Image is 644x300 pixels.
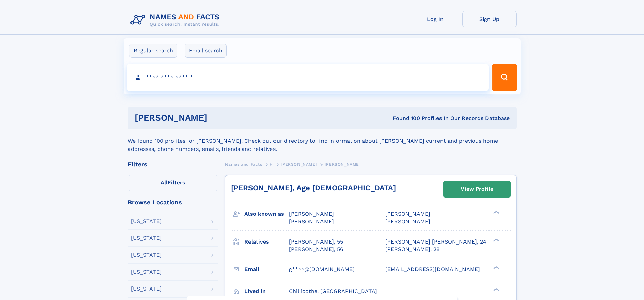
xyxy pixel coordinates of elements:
div: [US_STATE] [131,286,162,292]
div: View Profile [461,181,493,197]
label: Filters [128,175,218,191]
label: Email search [185,44,227,58]
a: H [270,160,273,168]
a: [PERSON_NAME], 56 [289,246,343,253]
div: [US_STATE] [131,252,162,258]
div: Browse Locations [128,199,218,205]
span: Chillicothe, [GEOGRAPHIC_DATA] [289,288,377,294]
h3: Also known as [244,208,289,220]
a: [PERSON_NAME] [PERSON_NAME], 24 [385,238,486,246]
h1: [PERSON_NAME] [135,114,300,122]
h3: Email [244,263,289,275]
h3: Lived in [244,285,289,297]
div: ❯ [492,238,500,242]
img: Logo Names and Facts [128,11,225,29]
div: ❯ [492,210,500,215]
div: [US_STATE] [131,269,162,275]
div: [US_STATE] [131,218,162,224]
h3: Relatives [244,236,289,248]
a: [PERSON_NAME], 28 [385,246,440,253]
a: Names and Facts [225,160,262,168]
a: [PERSON_NAME] [281,160,317,168]
div: We found 100 profiles for [PERSON_NAME]. Check out our directory to find information about [PERSO... [128,129,517,153]
span: [PERSON_NAME] [385,218,430,225]
a: Log In [408,11,462,27]
label: Regular search [129,44,177,58]
span: [PERSON_NAME] [281,162,317,167]
span: [PERSON_NAME] [289,211,334,217]
span: H [270,162,273,167]
div: Filters [128,161,218,167]
span: [PERSON_NAME] [325,162,361,167]
div: Found 100 Profiles In Our Records Database [300,115,510,122]
div: ❯ [492,265,500,270]
span: [EMAIL_ADDRESS][DOMAIN_NAME] [385,266,480,272]
a: Sign Up [462,11,517,27]
span: [PERSON_NAME] [289,218,334,225]
button: Search Button [492,64,517,91]
input: search input [127,64,489,91]
div: ❯ [492,287,500,292]
a: View Profile [444,181,510,197]
a: [PERSON_NAME], 55 [289,238,343,246]
span: All [161,179,168,186]
span: [PERSON_NAME] [385,211,430,217]
div: [US_STATE] [131,235,162,241]
a: [PERSON_NAME], Age [DEMOGRAPHIC_DATA] [231,184,396,192]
